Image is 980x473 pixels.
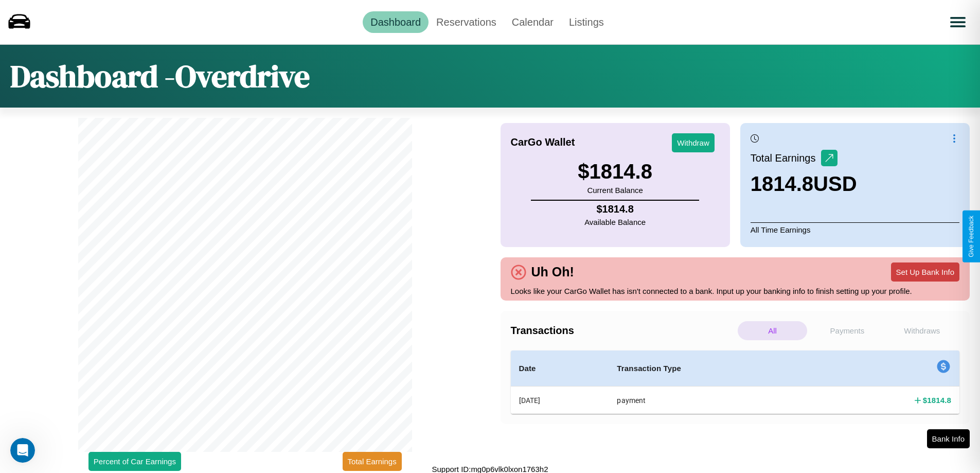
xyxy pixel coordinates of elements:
p: Total Earnings [751,149,821,167]
a: Dashboard [363,11,429,33]
p: Looks like your CarGo Wallet has isn't connected to a bank. Input up your banking info to finish ... [511,284,960,298]
div: Give Feedback [968,216,975,257]
p: Payments [812,321,882,340]
h3: $ 1814.8 [578,160,652,183]
a: Listings [561,11,612,33]
table: simple table [511,351,960,414]
th: payment [609,387,817,414]
h4: Transactions [511,325,735,337]
a: Calendar [504,11,561,33]
h4: $ 1814.8 [923,395,951,406]
button: Total Earnings [343,452,402,471]
h4: Transaction Type [617,362,809,375]
h4: Date [519,362,601,375]
button: Withdraw [672,133,715,152]
button: Bank Info [927,429,970,448]
button: Set Up Bank Info [891,262,959,282]
a: Reservations [429,11,504,33]
h4: Uh Oh! [526,265,579,279]
p: Available Balance [584,215,646,229]
h4: $ 1814.8 [584,203,646,215]
p: All Time Earnings [751,222,959,237]
button: Percent of Car Earnings [88,452,181,471]
button: Open menu [943,8,972,37]
h1: Dashboard - Overdrive [10,55,310,97]
th: [DATE] [511,387,609,414]
iframe: Intercom live chat [10,438,35,463]
p: All [738,321,807,340]
p: Current Balance [578,183,652,197]
p: Withdraws [887,321,957,340]
h4: CarGo Wallet [511,136,575,148]
h3: 1814.8 USD [751,172,857,196]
